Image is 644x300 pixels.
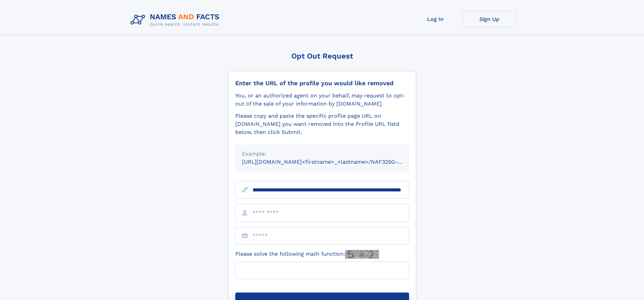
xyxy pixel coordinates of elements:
[242,150,402,158] div: Example:
[462,11,517,27] a: Sign Up
[235,250,379,259] label: Please solve the following math function:
[235,92,409,108] div: You, or an authorized agent on your behalf, may request to opt-out of the sale of your informatio...
[235,79,409,87] div: Enter the URL of the profile you would like removed
[228,52,416,60] div: Opt Out Request
[242,159,422,165] small: [URL][DOMAIN_NAME]<firstname>_<lastname>/NAF325G-xxxxxxxx
[235,112,409,136] div: Please copy and paste the specific profile page URL on [DOMAIN_NAME] you want removed into the Pr...
[408,11,462,27] a: Log In
[128,11,225,29] img: Logo Names and Facts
